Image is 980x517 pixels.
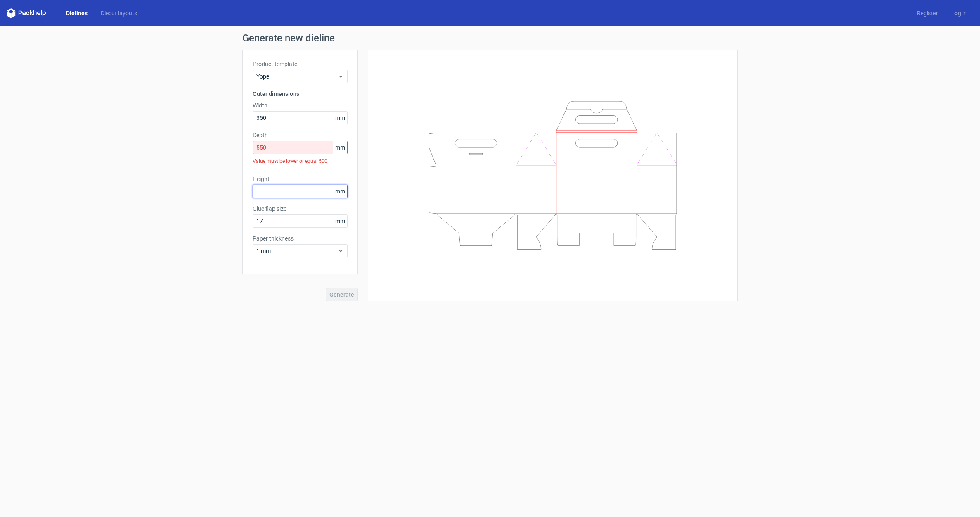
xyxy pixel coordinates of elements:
[333,215,347,227] span: mm
[944,9,973,17] a: Log in
[94,9,144,17] a: Diecut layouts
[242,33,738,43] h1: Generate new dieline
[333,112,347,124] span: mm
[253,154,348,168] div: Value must be lower or equal 500
[910,9,944,17] a: Register
[256,247,338,255] span: 1 mm
[256,72,338,81] span: Yope
[253,131,348,139] label: Depth
[253,234,348,243] label: Paper thickness
[253,101,348,110] label: Width
[333,185,347,198] span: mm
[253,90,348,98] h3: Outer dimensions
[59,9,94,17] a: Dielines
[253,205,348,213] label: Glue flap size
[253,60,348,68] label: Product template
[253,175,348,183] label: Height
[333,141,347,154] span: mm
